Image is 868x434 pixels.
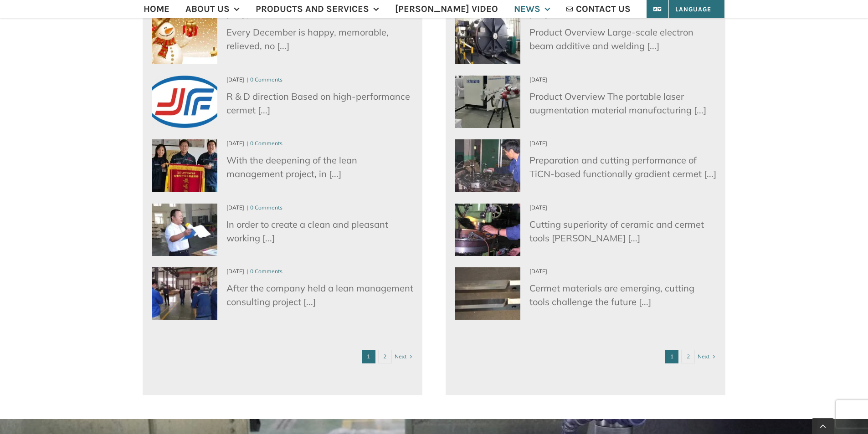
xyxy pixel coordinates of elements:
[226,140,244,147] span: [DATE]
[455,139,520,192] img: TiCN-based functionally gradient cermet
[250,204,282,211] a: 0 Comments
[152,218,413,245] p: In order to create a clean and pleasant working [...]
[152,139,217,192] a: Lean management project to promote the cultivation of Jinfeng talents (6)
[250,268,282,275] a: 0 Comments
[660,5,711,13] span: Language
[152,267,217,320] a: First experience of 5S improvement activities
[514,5,540,14] span: NEWS
[152,153,413,181] p: With the deepening of the lean management project, in [...]
[455,267,520,320] img: cermet composite pelletizing knife
[250,140,282,147] a: 0 Comments
[455,26,716,53] p: Product Overview Large-scale electron beam additive and welding [...]
[395,350,406,363] a: Next
[244,76,250,83] span: |
[152,281,413,309] p: After the company held a lean management consulting project [...]
[455,153,716,181] p: Preparation and cutting performance of TiCN-based functionally gradient cermet [...]
[185,5,230,14] span: ABOUT US
[152,26,413,53] p: Every December is happy, memorable, relieved, no [...]
[226,76,244,83] span: [DATE]
[226,204,244,211] span: [DATE]
[455,267,520,320] a: Cermet materials are emerging, cutting tools challenge the future
[250,76,282,83] a: 0 Comments
[152,11,217,64] a: Shenyang Jinfeng wishes everyone a Merry Christmas
[362,350,375,363] span: 1
[244,140,250,147] span: |
[665,350,678,363] span: 1
[529,140,547,147] span: [DATE]
[455,76,520,128] a: Portable laser additive manufacturing and repairing robotic equipment
[455,204,520,256] img: Ceramic and cermet tools
[576,5,631,14] span: CONTACT US
[144,5,169,14] span: HOME
[698,350,709,363] a: Next
[529,204,547,211] span: [DATE]
[152,90,413,117] p: R & D direction Based on high-performance cermet [...]
[395,5,498,14] span: [PERSON_NAME] VIDEO
[378,350,392,363] a: 2
[455,139,520,192] a: Preparation and cutting performance of TiCN-based functionally gradient cermet
[256,5,369,14] span: PRODUCTS AND SERVICES
[455,90,716,117] p: Product Overview The portable laser augmentation material manufacturing [...]
[681,350,695,363] a: 2
[455,11,520,64] a: Large-scale electron beam additive and welding equipment
[529,76,547,83] span: [DATE]
[455,218,716,245] p: Cutting superiority of ceramic and cermet tools [PERSON_NAME] [...]
[529,268,547,275] span: [DATE]
[244,204,250,211] span: |
[455,281,716,309] p: Cermet materials are emerging, cutting tools challenge the future [...]
[455,204,520,256] a: Cutting superiority of ceramic and cermet tools
[244,268,250,275] span: |
[226,268,244,275] span: [DATE]
[152,204,217,256] a: Lean activities continued to clean floor tiles to promote team building
[152,76,217,128] img: Introduction of Jinfeng R&D Center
